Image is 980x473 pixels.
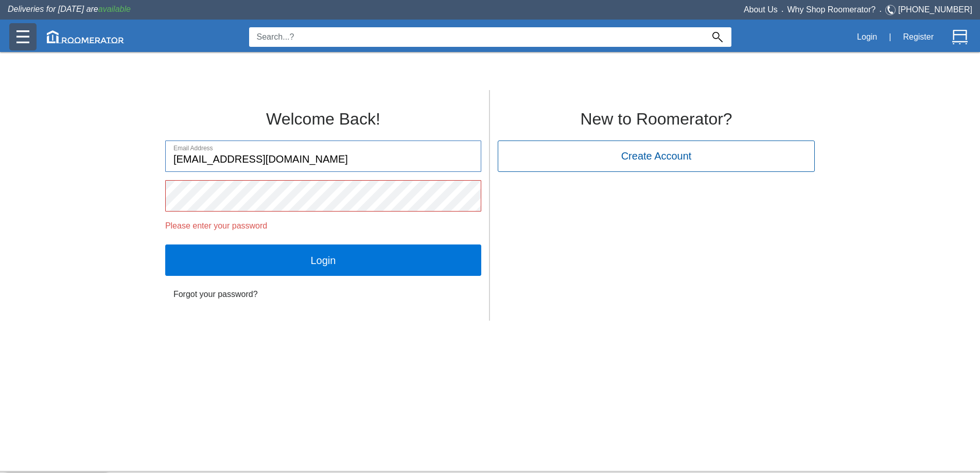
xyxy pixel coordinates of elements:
img: Search_Icon.svg [712,32,723,42]
span: Deliveries for [DATE] are [8,5,131,13]
button: Register [897,26,939,48]
button: Login [851,26,883,48]
a: About Us [744,5,778,14]
span: • [778,9,787,13]
h2: Welcome Back! [165,110,481,128]
button: Create Account [498,141,815,171]
a: [PHONE_NUMBER] [898,5,972,14]
a: Forgot your password? [165,284,481,305]
input: Search...? [249,27,704,47]
img: Telephone.svg [885,4,898,16]
div: Email Address [166,141,482,153]
h2: New to Roomerator? [498,110,815,128]
img: roomerator-logo.svg [47,30,124,43]
img: Categories.svg [16,30,29,43]
span: • [876,9,885,13]
a: Why Shop Roomerator? [787,5,876,14]
input: Email [166,141,481,171]
input: Login [165,244,481,275]
img: Cart.svg [952,29,968,45]
span: available [98,5,131,13]
div: Please enter your password [165,220,481,232]
div: | [883,26,897,48]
